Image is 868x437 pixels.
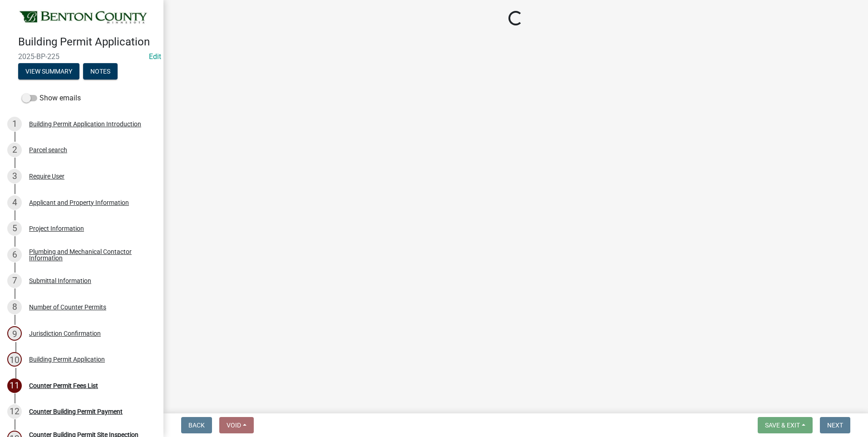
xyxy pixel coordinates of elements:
[29,356,105,363] div: Building Permit Application
[22,93,81,104] label: Show emails
[29,304,106,310] div: Number of Counter Permits
[7,352,22,367] div: 10
[29,382,98,389] div: Counter Permit Fees List
[83,68,118,75] wm-modal-confirm: Notes
[188,422,205,429] span: Back
[149,52,161,61] a: Edit
[181,417,212,433] button: Back
[219,417,254,433] button: Void
[827,422,843,429] span: Next
[820,417,850,433] button: Next
[18,52,145,61] span: 2025-BP-225
[7,378,22,393] div: 11
[29,330,101,337] div: Jurisdiction Confirmation
[18,10,149,26] img: Benton County, Minnesota
[18,35,156,49] h4: Building Permit Application
[7,300,22,314] div: 8
[29,147,67,153] div: Parcel search
[7,326,22,341] div: 9
[29,173,64,179] div: Require User
[29,408,123,415] div: Counter Building Permit Payment
[29,248,149,261] div: Plumbing and Mechanical Contactor Information
[29,278,91,284] div: Submittal Information
[7,273,22,288] div: 7
[227,422,241,429] span: Void
[7,143,22,157] div: 2
[765,422,800,429] span: Save & Exit
[758,417,813,433] button: Save & Exit
[7,117,22,131] div: 1
[29,121,141,127] div: Building Permit Application Introduction
[18,68,79,75] wm-modal-confirm: Summary
[7,221,22,236] div: 5
[18,63,79,79] button: View Summary
[7,195,22,210] div: 4
[149,52,161,61] wm-modal-confirm: Edit Application Number
[29,199,129,206] div: Applicant and Property Information
[7,169,22,184] div: 3
[7,248,22,262] div: 6
[83,63,118,79] button: Notes
[29,225,84,232] div: Project Information
[7,404,22,419] div: 12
